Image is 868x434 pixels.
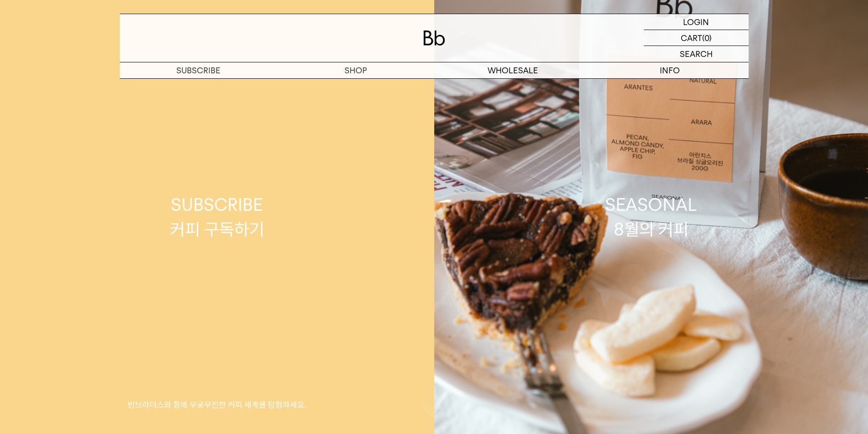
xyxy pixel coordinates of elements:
p: (0) [702,30,712,46]
p: INFO [591,62,749,78]
p: LOGIN [683,14,709,30]
a: SUBSCRIBE [120,62,277,78]
div: SEASONAL 8월의 커피 [605,193,697,241]
a: LOGIN [644,14,749,30]
p: SEARCH [680,46,713,62]
a: SHOP [277,62,434,78]
p: CART [681,30,702,46]
p: WHOLESALE [434,62,591,78]
img: 로고 [423,31,445,46]
a: CART (0) [644,30,749,46]
div: SUBSCRIBE 커피 구독하기 [170,193,264,241]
